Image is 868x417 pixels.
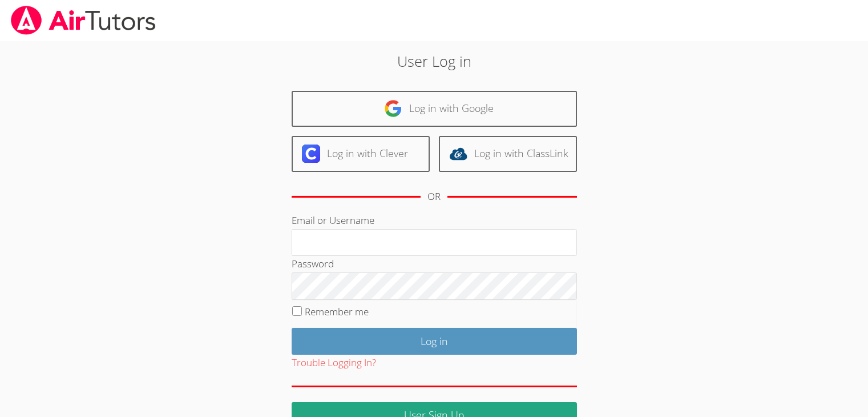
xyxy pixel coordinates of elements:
img: google-logo-50288ca7cdecda66e5e0955fdab243c47b7ad437acaf1139b6f446037453330a.svg [384,99,402,118]
label: Remember me [305,305,369,318]
button: Trouble Logging In? [292,355,376,371]
label: Password [292,257,334,270]
img: airtutors_banner-c4298cdbf04f3fff15de1276eac7730deb9818008684d7c2e4769d2f7ddbe033.png [10,6,157,35]
img: classlink-logo-d6bb404cc1216ec64c9a2012d9dc4662098be43eaf13dc465df04b49fa7ab582.svg [449,145,467,163]
label: Email or Username [292,214,374,227]
h2: User Log in [200,50,668,72]
a: Log in with ClassLink [439,136,577,172]
img: clever-logo-6eab21bc6e7a338710f1a6ff85c0baf02591cd810cc4098c63d3a4b26e2feb20.svg [302,145,320,163]
a: Log in with Google [292,91,577,127]
a: Log in with Clever [292,136,430,172]
input: Log in [292,328,577,355]
div: OR [427,189,441,205]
